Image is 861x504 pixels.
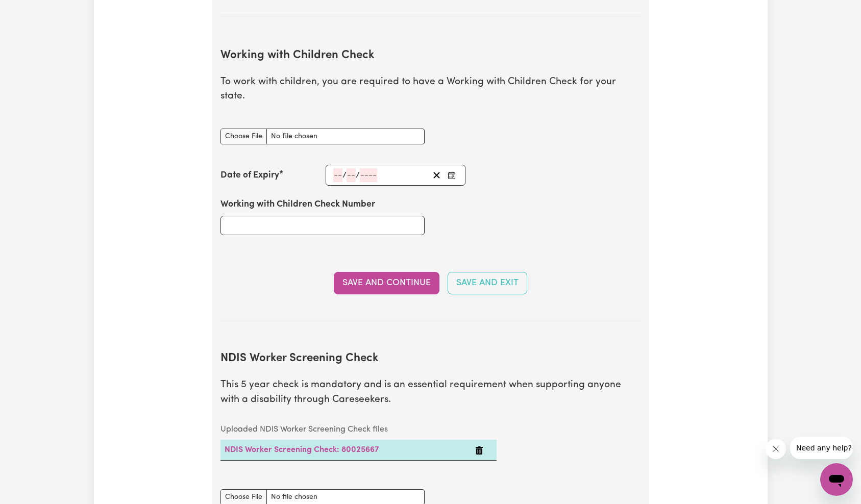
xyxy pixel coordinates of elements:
[220,75,641,105] p: To work with children, you are required to have a Working with Children Check for your state.
[220,378,641,408] p: This 5 year check is mandatory and is an essential requirement when supporting anyone with a disa...
[766,439,786,459] iframe: Close message
[334,272,439,294] button: Save and Continue
[475,444,483,456] button: Delete NDIS Worker Screening Check: 80025667
[445,168,459,182] button: Enter the Date of Expiry of your Working with Children Check
[333,168,342,182] input: --
[342,171,347,180] span: /
[356,171,360,180] span: /
[220,198,375,211] label: Working with Children Check Number
[225,446,379,454] a: NDIS Worker Screening Check: 80025667
[220,49,641,63] h2: Working with Children Check
[220,419,497,440] caption: Uploaded NDIS Worker Screening Check files
[347,168,356,182] input: --
[448,272,527,294] button: Save and Exit
[220,169,279,182] label: Date of Expiry
[360,168,377,182] input: ----
[790,437,853,459] iframe: Message from company
[820,463,853,496] iframe: Button to launch messaging window
[220,352,641,366] h2: NDIS Worker Screening Check
[429,168,445,182] button: Clear date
